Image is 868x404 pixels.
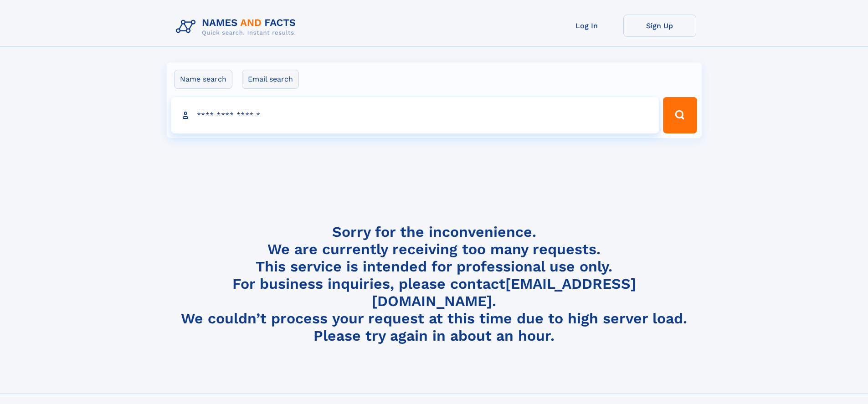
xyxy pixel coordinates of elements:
[372,275,636,310] a: [EMAIL_ADDRESS][DOMAIN_NAME]
[242,70,299,89] label: Email search
[172,15,303,39] img: Logo Names and Facts
[174,70,232,89] label: Name search
[623,15,696,37] a: Sign Up
[550,15,623,37] a: Log In
[663,97,697,133] button: Search Button
[171,97,659,133] input: search input
[172,223,696,345] h4: Sorry for the inconvenience. We are currently receiving too many requests. This service is intend...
